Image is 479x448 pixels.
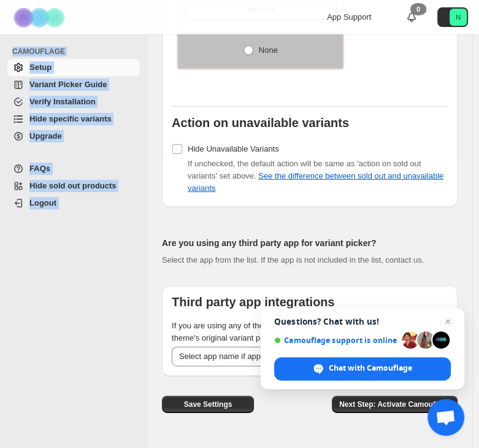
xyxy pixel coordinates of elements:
[29,131,62,141] span: Upgrade
[7,177,140,195] a: Hide sold out products
[259,45,278,55] span: None
[162,396,254,413] button: Save Settings
[450,9,467,26] span: Avatar with initials N
[188,144,279,153] span: Hide Unavailable Variants
[29,164,50,173] span: FAQs
[274,317,451,326] span: Questions? Chat with us!
[162,237,448,249] h2: Are you using any third party app for variant picker?
[172,116,349,129] b: Action on unavailable variants
[172,321,446,342] span: If you are using any of the following apps on product pages that replaces your theme's original v...
[29,198,56,207] span: Logout
[456,14,461,21] text: N
[12,47,141,56] span: CAMOUFLAGE
[339,400,450,409] span: Next Step: Activate Camouflage
[7,59,140,76] a: Setup
[405,11,418,23] a: 0
[427,399,464,436] div: Open chat
[410,3,426,15] div: 0
[437,7,468,27] button: Avatar with initials N
[188,171,443,193] a: See the difference between sold out and unavailable variants
[172,295,335,309] b: Third party app integrations
[7,93,140,110] a: Verify Installation
[162,255,424,265] span: Select the app from the list. If the app is not included in the list, contact us.
[29,114,112,123] span: Hide specific variants
[7,195,140,212] a: Logout
[274,336,397,345] span: Camouflage support is online
[7,76,140,93] a: Variant Picker Guide
[7,160,140,177] a: FAQs
[274,357,451,380] div: Chat with Camouflage
[10,1,71,34] img: Camouflage
[29,63,52,72] span: Setup
[188,159,443,193] span: If unchecked, the default action will be same as 'action on sold out variants' set above.
[184,400,232,409] span: Save Settings
[29,97,96,106] span: Verify Installation
[7,110,140,128] a: Hide specific variants
[332,396,458,413] button: Next Step: Activate Camouflage
[440,314,455,329] span: Close chat
[7,128,140,145] a: Upgrade
[329,363,412,374] span: Chat with Camouflage
[29,80,107,89] span: Variant Picker Guide
[29,181,117,190] span: Hide sold out products
[327,12,371,21] span: App Support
